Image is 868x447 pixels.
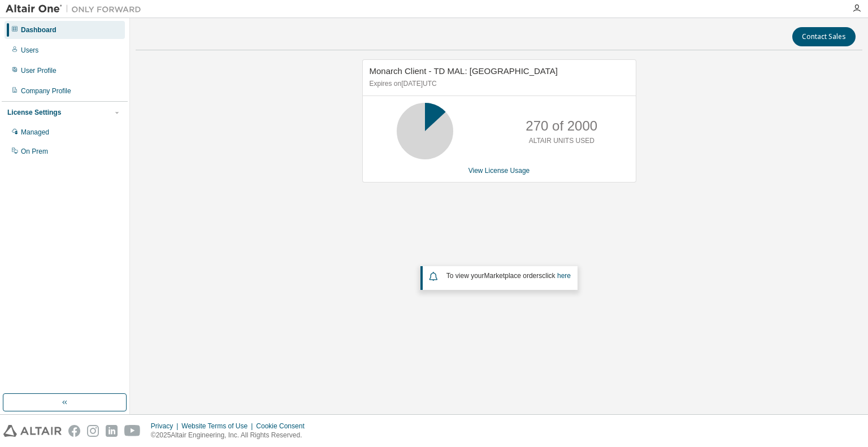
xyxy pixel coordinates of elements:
[7,108,61,117] div: License Settings
[68,425,80,437] img: facebook.svg
[87,425,99,437] img: instagram.svg
[256,422,311,431] div: Cookie Consent
[181,422,256,431] div: Website Terms of Use
[468,167,530,175] a: View License Usage
[557,272,571,280] a: here
[370,79,626,89] p: Expires on [DATE] UTC
[792,27,856,46] button: Contact Sales
[484,272,542,280] em: Marketplace orders
[6,3,147,15] img: Altair One
[529,136,594,146] p: ALTAIR UNITS USED
[21,25,57,34] div: Dashboard
[21,86,71,96] div: Company Profile
[446,272,571,280] span: To view your click
[370,66,558,76] span: Monarch Client - TD MAL: [GEOGRAPHIC_DATA]
[21,66,57,75] div: User Profile
[151,422,181,431] div: Privacy
[21,147,48,156] div: On Prem
[106,425,118,437] img: linkedin.svg
[151,431,311,440] p: © 2025 Altair Engineering, Inc. All Rights Reserved.
[3,425,62,437] img: altair_logo.svg
[21,46,38,55] div: Users
[526,116,597,136] p: 270 of 2000
[21,128,49,137] div: Managed
[124,425,141,437] img: youtube.svg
